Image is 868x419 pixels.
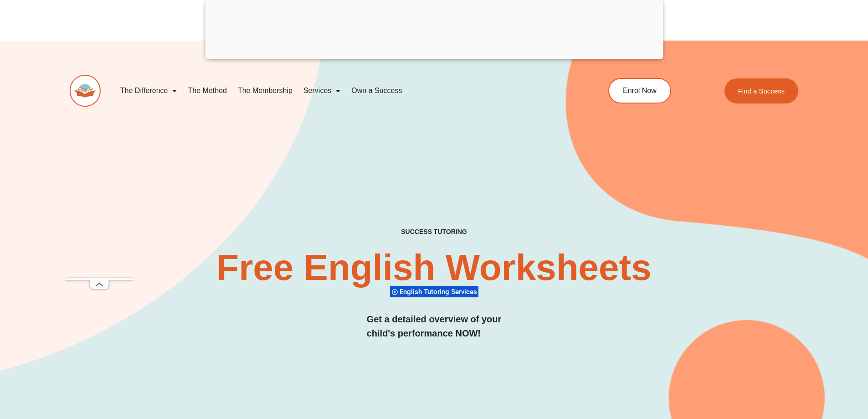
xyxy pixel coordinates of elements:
[182,80,232,101] a: The Method
[65,21,134,278] iframe: Advertisement
[738,88,785,94] span: Find a Success
[367,312,502,341] h3: Get a detailed overview of your child's performance NOW!
[623,87,657,94] span: Enrol Now
[608,78,671,103] a: Enrol Now
[326,228,542,236] h4: SUCCESS TUTORING​
[390,285,478,298] div: English Tutoring Services
[716,316,868,419] iframe: Chat Widget
[400,288,480,296] span: English Tutoring Services
[232,80,298,101] a: The Membership
[298,80,346,101] a: Services
[115,80,183,101] a: The Difference
[346,80,407,101] a: Own a Success
[724,78,799,103] a: Find a Success
[194,249,675,286] h2: Free English Worksheets​
[115,80,567,101] nav: Menu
